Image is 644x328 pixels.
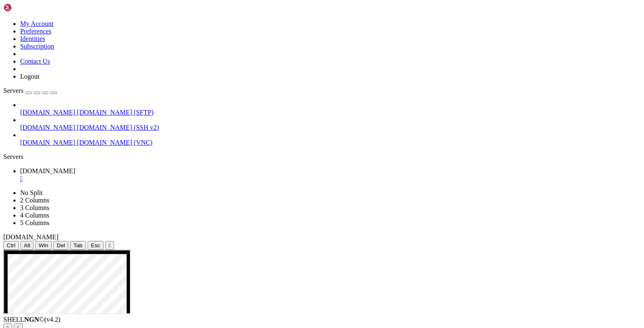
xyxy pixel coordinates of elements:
[20,28,52,35] a: Preferences
[24,242,31,249] span: Alt
[20,131,641,146] li: [DOMAIN_NAME] [DOMAIN_NAME] (VNC)
[88,241,104,250] button: Esc
[91,242,100,249] span: Esc
[20,139,641,146] a: [DOMAIN_NAME] [DOMAIN_NAME] (VNC)
[3,87,23,94] span: Servers
[20,167,641,182] a: h.ycloud.info
[73,242,83,249] span: Tab
[53,241,68,250] button: Del
[20,124,641,131] a: [DOMAIN_NAME] [DOMAIN_NAME] (SSH v2)
[39,242,48,249] span: Win
[35,241,52,250] button: Win
[20,212,49,219] a: 4 Columns
[20,20,54,27] a: My Account
[20,175,641,182] a: 
[3,87,57,94] a: Servers
[20,109,641,116] a: [DOMAIN_NAME] [DOMAIN_NAME] (SFTP)
[20,101,641,116] li: [DOMAIN_NAME] [DOMAIN_NAME] (SFTP)
[20,73,39,80] a: Logout
[3,153,641,161] div: Servers
[57,242,65,249] span: Del
[77,139,153,146] span: [DOMAIN_NAME] (VNC)
[20,124,75,131] span: [DOMAIN_NAME]
[70,241,86,250] button: Tab
[20,109,75,116] span: [DOMAIN_NAME]
[20,43,54,50] a: Subscription
[20,219,49,226] a: 5 Columns
[7,242,16,249] span: Ctrl
[20,167,75,174] span: [DOMAIN_NAME]
[3,241,19,250] button: Ctrl
[21,241,34,250] button: Alt
[24,316,39,323] b: NGN
[3,233,59,241] span: [DOMAIN_NAME]
[20,58,50,65] a: Contact Us
[44,316,61,323] span: 4.2.0
[20,197,49,204] a: 2 Columns
[20,204,49,211] a: 3 Columns
[20,35,45,42] a: Identities
[105,241,114,250] button: 
[20,139,75,146] span: [DOMAIN_NAME]
[20,189,43,196] a: No Split
[109,242,111,249] div: 
[20,116,641,131] li: [DOMAIN_NAME] [DOMAIN_NAME] (SSH v2)
[77,124,159,131] span: [DOMAIN_NAME] (SSH v2)
[77,109,154,116] span: [DOMAIN_NAME] (SFTP)
[3,316,60,323] span: SHELL ©
[3,3,52,12] img: Shellngn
